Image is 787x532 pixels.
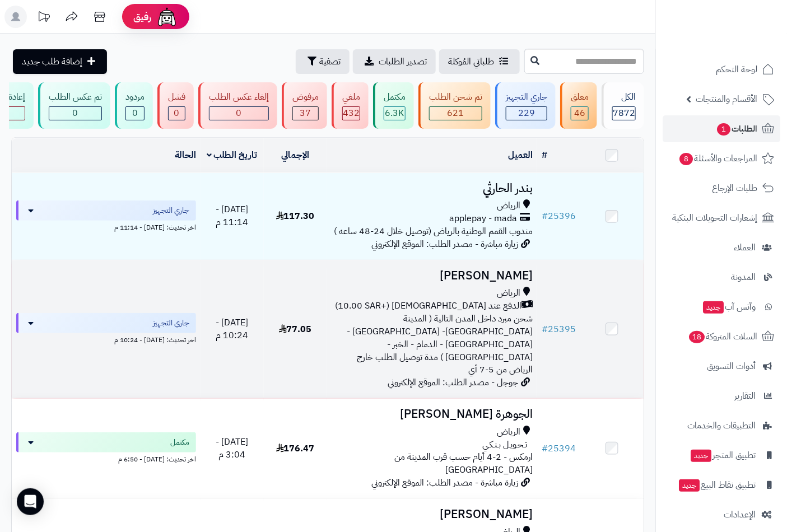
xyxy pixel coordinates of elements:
span: جاري التجهيز [153,318,189,329]
a: ملغي 432 [329,82,371,129]
span: وآتس آب [702,299,756,315]
div: معلق [571,91,589,104]
span: 8 [679,153,693,165]
span: المراجعات والأسئلة [678,151,757,166]
span: ارمكس - 2-4 أيام حسب قرب المدينة من [GEOGRAPHIC_DATA] [394,450,533,477]
span: [DATE] - 11:14 م [216,203,248,229]
a: #25395 [542,323,576,336]
span: 18 [689,331,705,343]
span: تـحـويـل بـنـكـي [482,438,527,451]
div: 229 [506,107,547,120]
a: مرفوض 37 [280,82,329,129]
span: 176.47 [276,442,315,455]
span: 0 [236,106,242,120]
div: ملغي [342,91,360,104]
span: لوحة التحكم [716,62,757,77]
a: الإعدادات [663,501,780,528]
a: مكتمل 6.3K [371,82,416,129]
div: 0 [169,107,185,120]
span: 432 [343,106,360,120]
a: معلق 46 [558,82,599,129]
span: مندوب القمم الوطنية بالرياض (توصيل خلال 24-48 ساعه ) [334,225,533,238]
span: [DATE] - 3:04 م [216,435,248,461]
img: ai-face.png [156,6,178,28]
h3: بندر الحارثي [332,182,533,195]
span: applepay - mada [449,212,517,225]
a: إلغاء عكس الطلب 0 [196,82,280,129]
div: الكل [612,91,636,104]
span: الإعدادات [724,507,756,522]
span: 77.05 [279,323,312,336]
a: طلباتي المُوكلة [439,49,520,74]
div: 0 [209,107,268,120]
span: 37 [300,106,311,120]
span: الرياض [497,199,520,212]
div: تم شحن الطلب [429,91,482,104]
span: # [542,209,548,223]
button: تصفية [296,49,350,74]
span: إضافة طلب جديد [22,55,82,68]
a: #25394 [542,442,576,455]
span: 7872 [613,106,635,120]
span: 6.3K [385,106,404,120]
div: إلغاء عكس الطلب [209,91,269,104]
a: تطبيق المتجرجديد [663,442,780,469]
a: #25396 [542,209,576,223]
span: المدونة [731,269,756,285]
div: اخر تحديث: [DATE] - 10:24 م [16,333,196,345]
div: 432 [343,107,360,120]
div: 37 [293,107,318,120]
span: # [542,323,548,336]
a: تاريخ الطلب [207,148,258,162]
span: أدوات التسويق [707,358,756,374]
img: logo-2.png [711,31,776,55]
a: تحديثات المنصة [30,6,58,31]
a: تم شحن الطلب 621 [416,82,493,129]
span: طلبات الإرجاع [712,180,757,196]
span: 621 [448,106,464,120]
span: الطلبات [716,121,757,137]
a: السلات المتروكة18 [663,323,780,350]
span: تصفية [319,55,341,68]
span: تطبيق نقاط البيع [678,477,756,493]
a: الإجمالي [281,148,309,162]
a: أدوات التسويق [663,353,780,380]
a: فشل 0 [155,82,196,129]
span: # [542,442,548,455]
a: طلبات الإرجاع [663,175,780,202]
span: 0 [174,106,180,120]
a: المدونة [663,264,780,291]
span: 46 [574,106,585,120]
a: الكل7872 [599,82,646,129]
h3: [PERSON_NAME] [332,269,533,282]
span: [DATE] - 10:24 م [216,316,248,342]
a: المراجعات والأسئلة8 [663,145,780,172]
span: جديد [691,450,711,462]
div: 46 [571,107,588,120]
span: جديد [679,479,700,492]
span: 1 [717,123,730,136]
div: اخر تحديث: [DATE] - 6:50 م [16,452,196,464]
a: إضافة طلب جديد [13,49,107,74]
div: 0 [126,107,144,120]
span: 117.30 [276,209,315,223]
span: زيارة مباشرة - مصدر الطلب: الموقع الإلكتروني [371,237,518,251]
a: لوحة التحكم [663,56,780,83]
a: مردود 0 [113,82,155,129]
h3: [PERSON_NAME] [332,508,533,521]
a: # [542,148,547,162]
span: جديد [703,301,724,314]
h3: الجوهرة [PERSON_NAME] [332,408,533,421]
span: جوجل - مصدر الطلب: الموقع الإلكتروني [388,376,518,389]
div: مكتمل [384,91,406,104]
a: تم عكس الطلب 0 [36,82,113,129]
span: الأقسام والمنتجات [696,91,757,107]
div: مردود [125,91,145,104]
span: زيارة مباشرة - مصدر الطلب: الموقع الإلكتروني [371,476,518,489]
span: التقارير [734,388,756,404]
span: رفيق [133,10,151,24]
div: اخر تحديث: [DATE] - 11:14 م [16,221,196,232]
span: العملاء [734,240,756,255]
span: السلات المتروكة [688,329,757,344]
div: مرفوض [292,91,319,104]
